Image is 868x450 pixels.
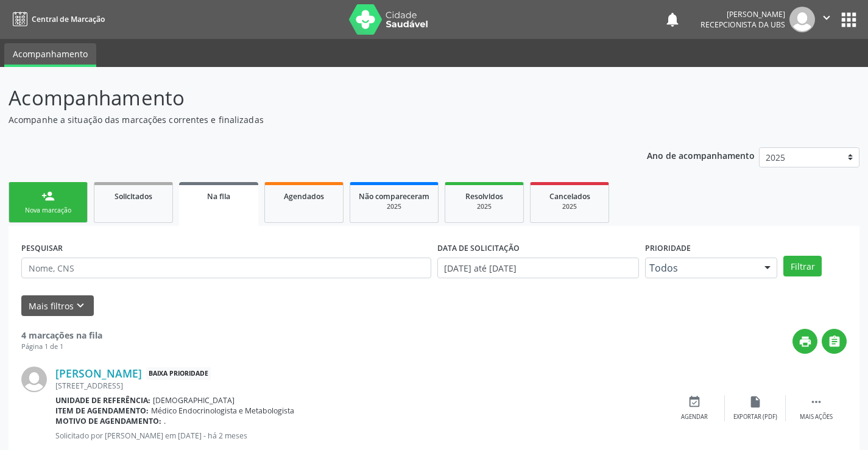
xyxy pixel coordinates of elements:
[284,191,324,202] span: Agendados
[18,206,79,215] div: Nova marcação
[800,413,833,421] div: Mais ações
[454,202,515,211] div: 2025
[792,329,817,354] button: print
[146,367,211,380] span: Baixa Prioridade
[21,329,102,341] strong: 4 marcações na fila
[749,395,762,409] i: insert_drive_file
[799,335,812,348] i: print
[55,406,149,416] b: Item de agendamento:
[115,191,152,202] span: Solicitados
[21,239,63,258] label: PESQUISAR
[164,416,166,426] span: .
[437,258,639,278] input: Selecione um intervalo
[9,9,105,29] a: Central de Marcação
[153,395,235,406] span: [DEMOGRAPHIC_DATA]
[55,416,161,426] b: Motivo de agendamento:
[437,239,520,258] label: DATA DE SOLICITAÇÃO
[359,202,429,211] div: 2025
[21,342,102,352] div: Página 1 de 1
[733,413,777,421] div: Exportar (PDF)
[810,395,823,409] i: 
[822,329,847,354] button: 
[55,431,664,441] p: Solicitado por [PERSON_NAME] em [DATE] - há 2 meses
[681,413,708,421] div: Agendar
[41,189,55,203] div: person_add
[465,191,503,202] span: Resolvidos
[828,335,841,348] i: 
[32,14,105,24] span: Central de Marcação
[789,7,815,32] img: img
[21,258,431,278] input: Nome, CNS
[151,406,294,416] span: Médico Endocrinologista e Metabologista
[700,9,785,19] div: [PERSON_NAME]
[645,239,691,258] label: Prioridade
[21,295,94,317] button: Mais filtroskeyboard_arrow_down
[647,147,755,163] p: Ano de acompanhamento
[649,262,753,274] span: Todos
[207,191,230,202] span: Na fila
[9,113,604,126] p: Acompanhe a situação das marcações correntes e finalizadas
[4,43,96,67] a: Acompanhamento
[815,7,838,32] button: 
[664,11,681,28] button: notifications
[820,11,833,24] i: 
[549,191,590,202] span: Cancelados
[74,299,87,312] i: keyboard_arrow_down
[700,19,785,30] span: Recepcionista da UBS
[55,381,664,391] div: [STREET_ADDRESS]
[55,367,142,380] a: [PERSON_NAME]
[688,395,701,409] i: event_available
[539,202,600,211] div: 2025
[55,395,150,406] b: Unidade de referência:
[783,256,822,276] button: Filtrar
[9,83,604,113] p: Acompanhamento
[838,9,859,30] button: apps
[359,191,429,202] span: Não compareceram
[21,367,47,392] img: img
